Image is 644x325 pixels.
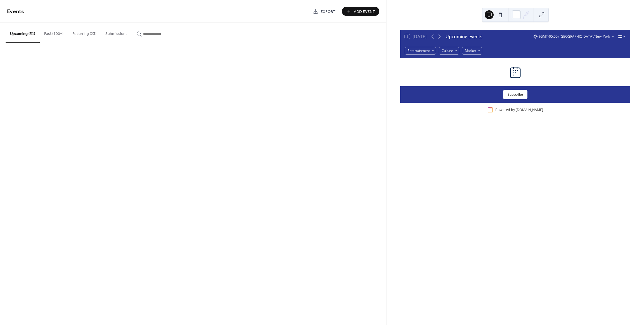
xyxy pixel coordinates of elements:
[539,35,610,38] span: (GMT-05:00) [GEOGRAPHIC_DATA]/New_York
[309,7,340,16] a: Export
[446,33,482,40] div: Upcoming events
[495,107,543,112] div: Powered by
[321,9,335,15] span: Export
[101,23,132,42] button: Submissions
[6,23,40,43] button: Upcoming (51)
[40,23,68,42] button: Past (100+)
[68,23,101,42] button: Recurring (23)
[354,9,375,15] span: Add Event
[503,90,527,99] button: Subscribe
[342,7,379,16] button: Add Event
[7,6,24,17] span: Events
[516,107,543,112] a: [DOMAIN_NAME]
